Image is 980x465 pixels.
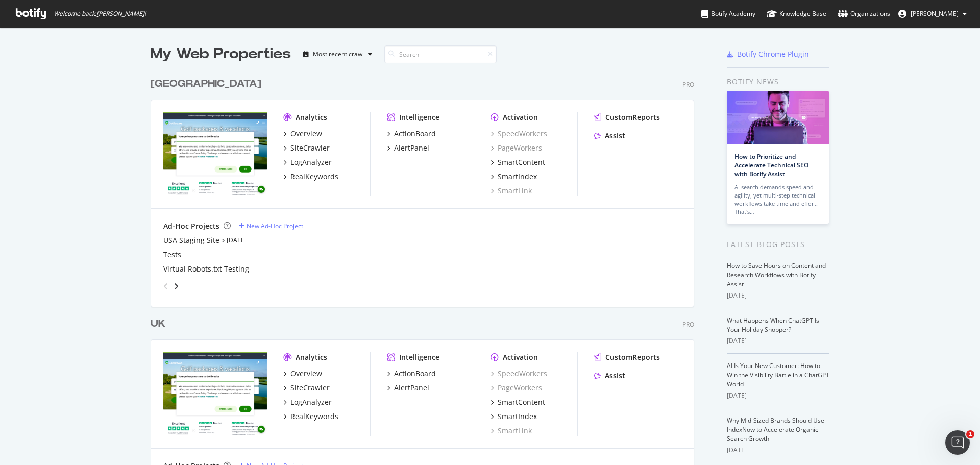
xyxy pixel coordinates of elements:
[491,186,532,196] a: SmartLink
[173,281,180,291] div: angle-right
[498,411,537,422] div: SmartIndex
[151,77,261,91] div: [GEOGRAPHIC_DATA]
[734,183,821,216] div: AI search demands speed and agility, yet multi-step technical workflows take time and effort. Tha...
[594,112,660,123] a: CustomReports
[682,320,694,329] div: Pro
[283,383,330,393] a: SiteCrawler
[503,352,538,362] div: Activation
[151,77,265,91] a: [GEOGRAPHIC_DATA]
[727,239,829,250] div: Latest Blog Posts
[387,129,436,139] a: ActionBoard
[734,152,808,178] a: How to Prioritize and Accelerate Technical SEO with Botify Assist
[491,397,545,407] a: SmartContent
[737,49,809,59] div: Botify Chrome Plugin
[491,143,542,153] a: PageWorkers
[163,221,219,231] div: Ad-Hoc Projects
[727,446,829,455] div: [DATE]
[701,9,755,19] div: Botify Academy
[163,352,267,435] img: www.golfbreaks.com/en-gb/
[498,172,537,182] div: SmartIndex
[838,9,890,19] div: Organizations
[605,371,625,381] div: Assist
[151,44,291,64] div: My Web Properties
[727,49,809,59] a: Botify Chrome Plugin
[54,10,146,18] span: Welcome back, [PERSON_NAME] !
[296,352,327,362] div: Analytics
[163,250,181,260] a: Tests
[290,369,322,379] div: Overview
[498,157,545,167] div: SmartContent
[290,143,330,153] div: SiteCrawler
[163,112,267,195] img: www.golfbreaks.com/en-us/
[283,411,338,422] a: RealKeywords
[387,369,436,379] a: ActionBoard
[239,222,303,230] a: New Ad-Hoc Project
[605,131,625,141] div: Assist
[399,352,439,362] div: Intelligence
[594,371,625,381] a: Assist
[966,430,974,438] span: 1
[594,352,660,362] a: CustomReports
[945,430,970,455] iframe: Intercom live chat
[491,426,532,436] a: SmartLink
[498,397,545,407] div: SmartContent
[394,369,436,379] div: ActionBoard
[491,369,547,379] a: SpeedWorkers
[890,6,975,22] button: [PERSON_NAME]
[299,46,376,62] button: Most recent crawl
[727,91,829,144] img: How to Prioritize and Accelerate Technical SEO with Botify Assist
[594,131,625,141] a: Assist
[387,383,429,393] a: AlertPanel
[727,76,829,87] div: Botify news
[151,316,165,331] div: UK
[394,143,429,153] div: AlertPanel
[283,397,332,407] a: LogAnalyzer
[727,391,829,400] div: [DATE]
[911,9,959,18] span: Tom Neale
[727,336,829,346] div: [DATE]
[163,264,249,274] a: Virtual Robots.txt Testing
[491,172,537,182] a: SmartIndex
[503,112,538,123] div: Activation
[163,235,219,246] a: USA Staging Site
[290,397,332,407] div: LogAnalyzer
[290,172,338,182] div: RealKeywords
[491,157,545,167] a: SmartContent
[727,416,824,443] a: Why Mid-Sized Brands Should Use IndexNow to Accelerate Organic Search Growth
[394,129,436,139] div: ActionBoard
[682,80,694,89] div: Pro
[491,411,537,422] a: SmartIndex
[605,112,660,123] div: CustomReports
[491,129,547,139] a: SpeedWorkers
[296,112,327,123] div: Analytics
[159,278,173,295] div: angle-left
[290,411,338,422] div: RealKeywords
[283,129,322,139] a: Overview
[227,236,247,244] a: [DATE]
[290,129,322,139] div: Overview
[727,261,826,288] a: How to Save Hours on Content and Research Workflows with Botify Assist
[313,51,364,57] div: Most recent crawl
[290,157,332,167] div: LogAnalyzer
[399,112,439,123] div: Intelligence
[384,45,497,63] input: Search
[767,9,826,19] div: Knowledge Base
[283,369,322,379] a: Overview
[151,316,169,331] a: UK
[283,172,338,182] a: RealKeywords
[283,143,330,153] a: SiteCrawler
[387,143,429,153] a: AlertPanel
[290,383,330,393] div: SiteCrawler
[491,383,542,393] a: PageWorkers
[727,361,829,388] a: AI Is Your New Customer: How to Win the Visibility Battle in a ChatGPT World
[605,352,660,362] div: CustomReports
